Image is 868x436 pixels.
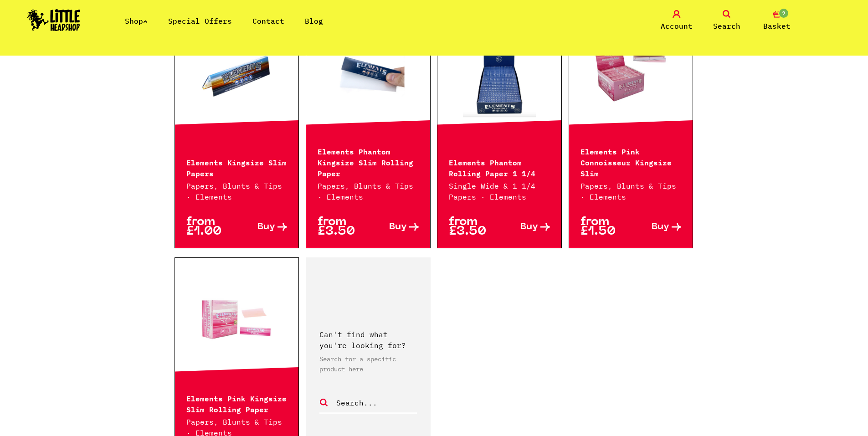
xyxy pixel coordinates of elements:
[319,354,417,374] p: Search for a specific product here
[305,16,323,26] a: Blog
[236,217,287,236] a: Buy
[318,217,368,236] p: from £3.50
[186,217,237,236] p: from £1.00
[319,329,417,351] p: Can't find what you're looking for?
[580,145,682,178] p: Elements Pink Connoisseur Kingsize Slim
[763,21,791,31] span: Basket
[631,217,682,236] a: Buy
[499,217,550,236] a: Buy
[778,8,789,19] span: 9
[449,217,499,236] p: from £3.50
[661,21,693,31] span: Account
[318,180,419,202] p: Papers, Blunts & Tips · Elements
[186,392,288,414] p: Elements Pink Kingsize Slim Rolling Paper
[520,222,538,232] span: Buy
[368,217,419,236] a: Buy
[652,222,669,232] span: Buy
[186,156,288,178] p: Elements Kingsize Slim Papers
[318,145,419,178] p: Elements Phantom Kingsize Slim Rolling Paper
[186,180,288,202] p: Papers, Blunts & Tips · Elements
[335,397,417,409] input: Search...
[449,156,550,178] p: Elements Phantom Rolling Paper 1 1/4
[754,10,800,31] a: 9 Basket
[389,222,407,232] span: Buy
[580,180,682,202] p: Papers, Blunts & Tips · Elements
[125,16,148,26] a: Shop
[168,16,232,26] a: Special Offers
[704,10,750,31] a: Search
[713,21,740,31] span: Search
[580,217,631,236] p: from £1.50
[257,222,275,232] span: Buy
[449,180,550,202] p: Single Wide & 1 1/4 Papers · Elements
[252,16,284,26] a: Contact
[27,9,80,31] img: Little Head Shop Logo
